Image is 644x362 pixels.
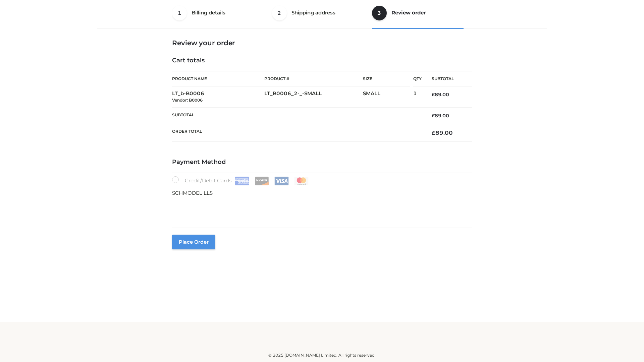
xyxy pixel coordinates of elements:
[274,177,289,185] img: Visa
[172,176,309,185] label: Credit/Debit Cards
[172,57,472,64] h4: Cart totals
[172,98,203,103] small: Vendor: B0006
[264,86,363,108] td: LT_B0006_2-_-SMALL
[172,124,422,142] th: Order Total
[432,113,435,119] span: £
[413,86,422,108] td: 1
[172,189,472,197] p: SCHMODEL LLS
[172,107,422,124] th: Subtotal
[413,71,422,86] th: Qty
[172,71,264,86] th: Product Name
[255,177,269,185] img: Discover
[235,177,249,185] img: Amex
[432,92,449,98] bdi: 89.00
[432,129,435,136] span: £
[363,86,413,108] td: SMALL
[422,71,472,86] th: Subtotal
[432,113,449,119] bdi: 89.00
[264,71,363,86] th: Product #
[172,86,264,108] td: LT_b-B0006
[172,235,215,249] button: Place order
[363,71,410,86] th: Size
[171,196,471,220] iframe: Secure payment input frame
[294,177,309,185] img: Mastercard
[432,92,435,98] span: £
[432,129,453,136] bdi: 89.00
[172,39,472,47] h3: Review your order
[100,352,544,359] div: © 2025 [DOMAIN_NAME] Limited. All rights reserved.
[172,159,472,166] h4: Payment Method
